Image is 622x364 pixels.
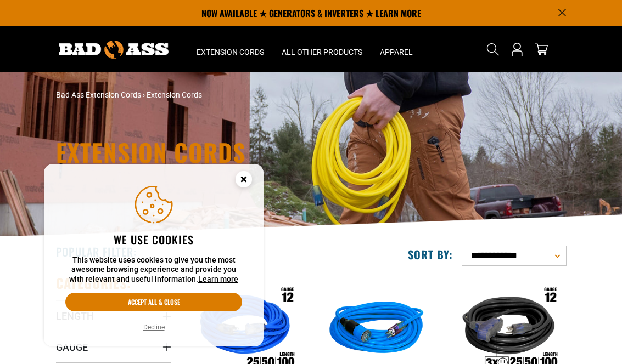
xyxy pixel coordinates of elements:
summary: Extension Cords [188,26,273,72]
summary: All Other Products [273,26,371,72]
nav: breadcrumbs [56,89,391,101]
summary: Apparel [371,26,422,72]
label: Sort by: [408,247,453,261]
aside: Cookie Consent [44,164,264,347]
span: Apparel [380,47,413,57]
summary: Search [484,41,502,58]
span: › [143,90,145,99]
img: Bad Ass Extension Cords [59,41,169,59]
a: Learn more [198,275,238,283]
summary: Gauge [56,332,171,362]
button: Decline [140,322,168,333]
span: Gauge [56,341,88,354]
span: Extension Cords [147,90,202,99]
span: Extension Cords [197,47,264,57]
button: Accept all & close [65,293,242,311]
p: This website uses cookies to give you the most awesome browsing experience and provide you with r... [65,255,242,285]
a: Bad Ass Extension Cords [56,90,141,99]
h2: We use cookies [65,232,242,247]
span: All Other Products [282,47,362,57]
h1: Extension Cords [56,140,479,164]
